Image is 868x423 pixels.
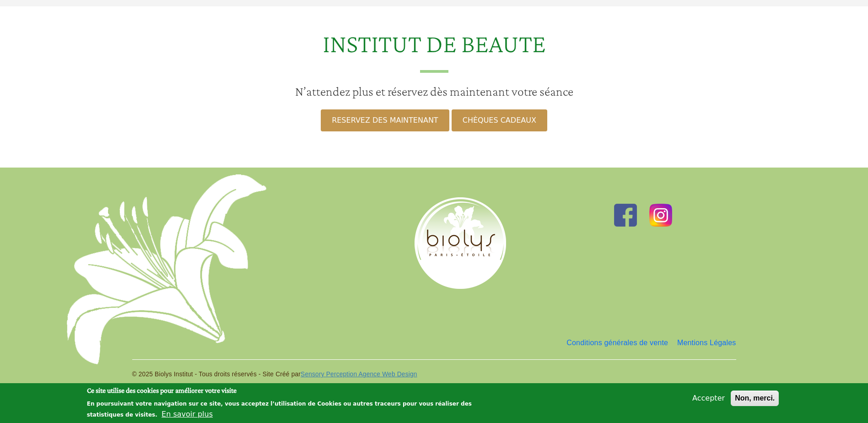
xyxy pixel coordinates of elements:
h2: Ce site utilise des cookies pour améliorer votre visite [87,385,504,396]
a: Sensory Perception Agence Web Design [301,371,417,378]
h2: INSTITUT DE BEAUTE [5,28,863,73]
a: Conditions générales de vente [566,334,668,352]
a: CHÈQUES CADEAUX [452,109,547,131]
button: En savoir plus [162,409,213,420]
button: Accepter [689,393,728,404]
p: En poursuivant votre navigation sur ce site, vous acceptez l’utilisation de Cookies ou autres tra... [87,401,472,418]
a: Mentions Légales [677,334,736,352]
h3: N’attendez plus et réservez dès maintenant votre séance [5,84,863,99]
img: Biolys Logo [415,197,506,289]
img: Facebook [614,204,637,227]
img: Instagram [649,204,672,227]
a: RESERVEZ DES MAINTENANT [321,109,449,131]
button: Non, merci. [731,390,779,406]
p: © 2025 Biolys Institut - Tous droits réservés - Site Créé par [132,370,736,380]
